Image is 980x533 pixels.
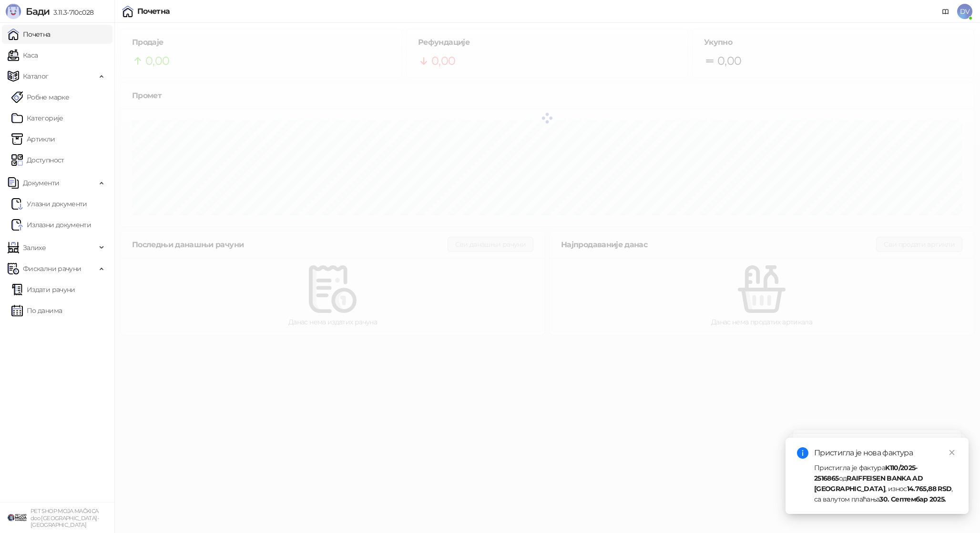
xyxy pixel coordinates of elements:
a: Документација [938,4,953,19]
a: Доступност [11,151,64,170]
div: Почетна [137,8,170,15]
div: Пристигла је нова фактура [814,447,957,459]
a: ArtikliАртикли [11,130,55,149]
span: info-circle [797,447,808,459]
a: Close [947,447,957,458]
span: Документи [23,173,59,192]
small: PET SHOP MOJA MAČKICA doo [GEOGRAPHIC_DATA]-[GEOGRAPHIC_DATA] [31,508,99,528]
div: Пристигла је фактура од , износ , са валутом плаћања [814,463,957,504]
span: Фискални рачуни [23,259,81,278]
a: Излазни документи [11,215,91,234]
a: Робне марке [11,88,69,107]
span: Каталог [23,67,49,86]
a: По данима [11,301,62,320]
a: Ulazni dokumentiУлазни документи [11,194,87,213]
strong: 30. Септембар 2025. [879,495,946,503]
span: Бади [26,6,50,17]
span: close [949,449,955,456]
span: 3.11.3-710c028 [50,8,93,17]
span: Залихе [23,238,46,257]
strong: RAIFFEISEN BANKA AD [GEOGRAPHIC_DATA] [814,474,923,493]
span: DV [957,4,972,19]
a: Издати рачуни [11,280,75,299]
strong: K110/2025-2516865 [814,463,918,483]
a: Категорије [11,109,63,128]
img: Logo [6,4,21,19]
a: Каса [8,46,38,65]
img: 64x64-companyLogo-9f44b8df-f022-41eb-b7d6-300ad218de09.png [8,508,27,527]
strong: 14.765,88 RSD [907,484,952,493]
a: Почетна [8,25,51,44]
